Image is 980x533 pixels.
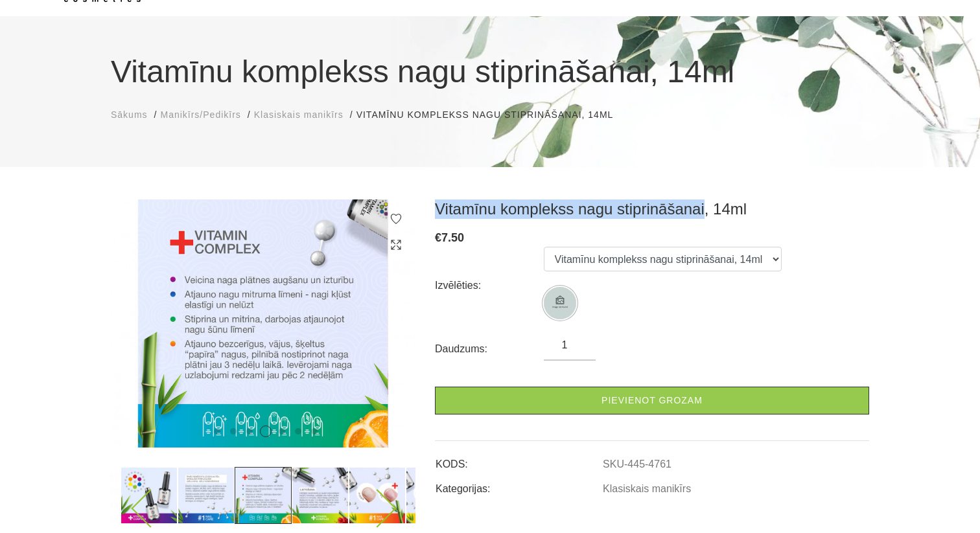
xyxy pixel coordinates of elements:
img: ... [111,199,415,448]
img: ... [406,467,463,524]
img: ... [544,287,576,319]
button: 6 of 7 [295,428,301,435]
div: Daudzums: [435,339,544,359]
a: SKU-445-4761 [603,459,671,470]
button: 3 of 7 [246,428,253,435]
div: Izvēlēties: [435,275,544,296]
img: ... [178,467,235,524]
a: Pievienot grozam [435,387,869,414]
td: Kategorijas: [435,472,602,497]
a: Klasiskais manikīrs [254,108,344,122]
button: 5 of 7 [279,428,285,435]
span: 7.50 [441,231,464,244]
li: Vitamīnu komplekss nagu stiprināšanai, 14ml [356,108,627,122]
span: € [435,231,441,244]
img: ... [292,467,349,524]
span: Klasiskais manikīrs [254,109,344,120]
h3: Vitamīnu komplekss nagu stiprināšanai, 14ml [435,199,869,219]
button: 4 of 7 [260,425,272,437]
a: Sākums [111,108,148,122]
h1: Vitamīnu komplekss nagu stiprināšanai, 14ml [111,49,869,95]
img: ... [349,467,406,524]
span: Sākums [111,109,148,120]
button: 2 of 7 [230,428,237,435]
td: KODS: [435,448,602,472]
button: 1 of 7 [214,428,220,435]
a: Klasiskais manikīrs [603,483,691,495]
img: ... [235,467,292,524]
a: Manikīrs/Pedikīrs [160,108,240,122]
img: ... [121,467,178,524]
span: Manikīrs/Pedikīrs [160,109,240,120]
button: 7 of 7 [311,428,318,435]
